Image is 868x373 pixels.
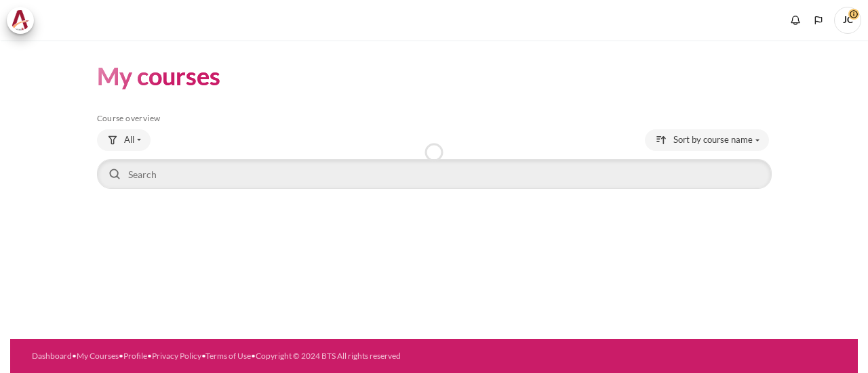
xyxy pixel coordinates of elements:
[808,10,829,30] button: Languages
[205,351,251,361] a: Terms of Use
[97,159,772,189] input: Search
[124,133,134,147] span: All
[10,40,858,212] section: Content
[32,350,474,362] div: • • • • •
[785,10,806,30] div: Show notification window with no new notifications
[97,129,772,192] div: Course overview controls
[97,60,220,92] h1: My courses
[123,351,147,361] a: Profile
[152,351,201,361] a: Privacy Policy
[256,351,401,361] a: Copyright © 2024 BTS All rights reserved
[32,351,72,361] a: Dashboard
[7,7,41,34] a: Architeck Architeck
[834,7,861,34] a: User menu
[834,7,861,34] span: JC
[645,129,769,151] button: Sorting drop-down menu
[11,10,30,30] img: Architeck
[97,113,772,124] h5: Course overview
[77,351,119,361] a: My Courses
[673,133,753,147] span: Sort by course name
[97,129,151,151] button: Grouping drop-down menu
